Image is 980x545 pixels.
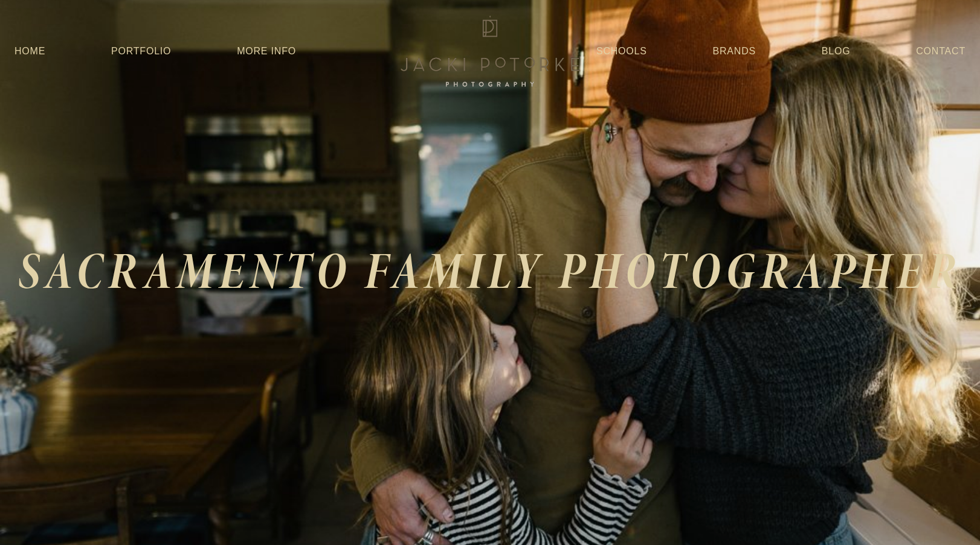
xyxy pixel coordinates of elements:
a: Blog [822,40,851,62]
a: Home [15,40,45,62]
a: Schools [596,40,647,62]
a: Brands [713,40,756,62]
a: Contact [916,40,965,62]
a: Portfolio [111,46,171,56]
img: Jacki Potorke Sacramento Family Photographer [393,13,587,90]
a: More Info [237,40,296,62]
em: SACRAMENTO FAMILY PHOTOGRAPHER [18,235,962,305]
